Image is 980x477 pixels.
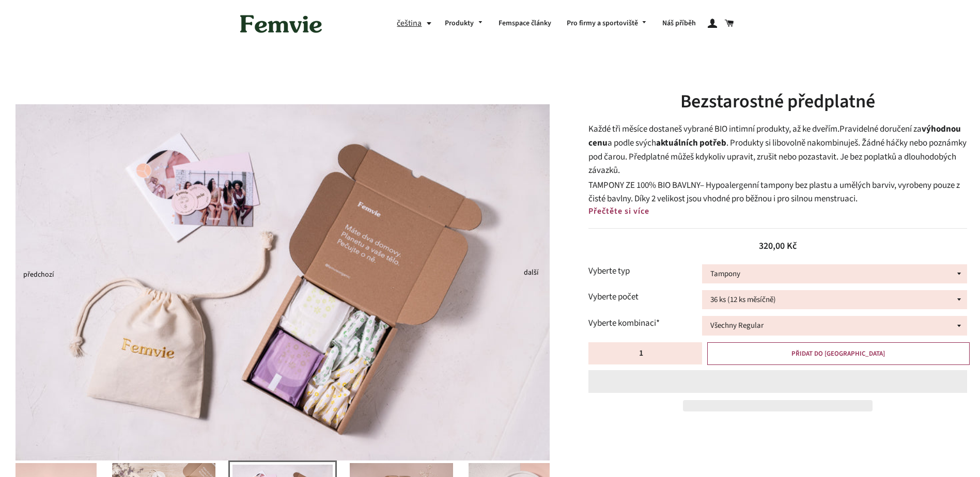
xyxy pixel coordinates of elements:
[437,10,491,37] a: Produkty
[588,205,649,217] span: Přečtěte si více
[23,275,28,277] button: Previous
[707,342,970,365] button: PŘIDAT DO [GEOGRAPHIC_DATA]
[839,123,922,135] span: Pravidelné doručení za
[588,264,702,278] label: Vyberte typ
[559,10,655,37] a: Pro firmy a sportoviště
[397,17,437,30] button: čeština
[235,8,328,40] img: Femvie
[15,104,550,460] img: TER06153_nahled_55e4d994-aa26-4205-95cb-2843203b3a89_800x.jpg
[588,122,967,177] p: Každé tři měsíce dostaneš vybrané BIO intimní produkty, až ke dveřím. Produkty si libovolně nakom...
[759,240,797,252] span: 320,00 Kč
[608,137,656,149] span: a podle svých
[655,10,704,37] a: Náš příběh
[791,349,885,358] span: PŘIDAT DO [GEOGRAPHIC_DATA]
[588,179,700,192] span: TAMPONY ZE 100% BIO BAVLNY
[588,290,702,304] label: Vyberte počet
[656,137,726,149] b: aktuálních potřeb
[726,137,728,149] span: .
[491,10,559,37] a: Femspace články
[588,89,967,115] h1: Bezstarostné předplatné
[588,123,961,149] b: výhodnou cenu
[588,179,960,205] span: – Hypoalergenní tampony bez plastu a umělých barviv, vyrobeny pouze z čisté bavlny. Díky 2 veliko...
[588,316,702,330] label: Vyberte kombinaci*
[524,273,529,275] button: Next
